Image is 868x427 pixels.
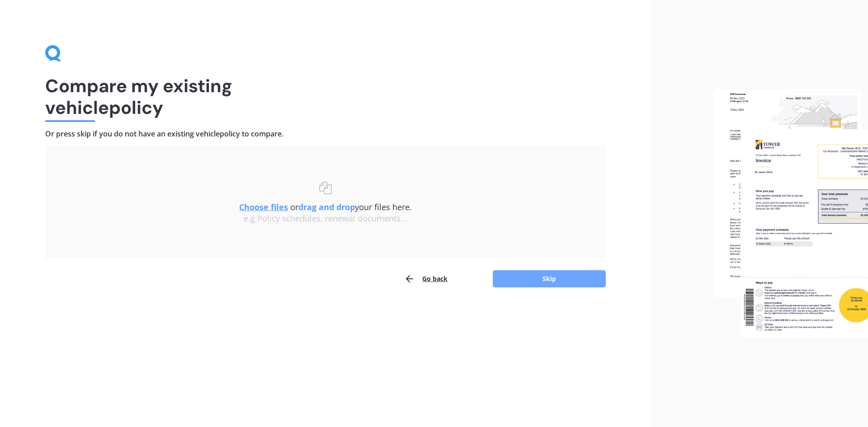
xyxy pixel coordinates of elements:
div: e.g Policy schedules, renewal documents... [63,214,588,224]
u: Choose files [239,202,288,212]
button: Go back [404,270,448,288]
b: drag and drop [298,202,355,212]
button: Skip [493,270,606,287]
h4: Or press skip if you do not have an existing vehicle policy to compare. [45,129,606,139]
span: or your files here. [239,202,412,212]
h1: Compare my existing vehicle policy [45,75,606,118]
img: files.webp [714,89,868,338]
